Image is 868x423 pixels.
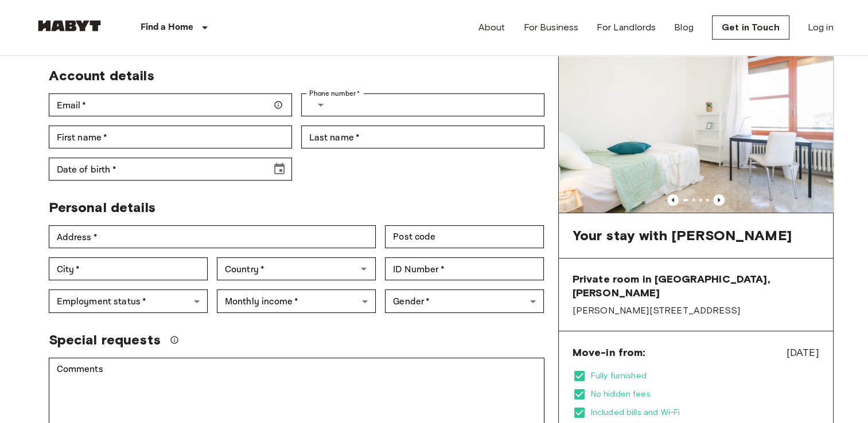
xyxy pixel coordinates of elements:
div: ID Number [385,257,544,280]
a: Log in [808,21,834,34]
img: Marketing picture of unit IT-14-048-001-03H [559,30,833,213]
a: About [478,21,505,34]
span: Your stay with [PERSON_NAME] [573,227,792,244]
label: Phone number [309,88,360,99]
span: [PERSON_NAME][STREET_ADDRESS] [573,304,819,317]
svg: Make sure your email is correct — we'll send your booking details there. [274,100,283,109]
svg: We'll do our best to accommodate your request, but please note we can't guarantee it will be poss... [170,335,179,344]
span: Private room in [GEOGRAPHIC_DATA], [PERSON_NAME] [573,272,819,300]
button: Previous image [713,194,725,206]
button: Open [356,261,372,277]
a: For Business [523,21,578,34]
a: For Landlords [597,21,656,34]
button: Choose date [268,158,291,181]
span: Special requests [49,331,161,348]
span: Move-in from: [573,346,645,359]
span: Fully furnished [591,370,819,382]
span: Account details [49,67,154,84]
button: Previous image [667,194,679,206]
div: Address [49,225,376,248]
a: Get in Touch [712,15,789,40]
p: Find a Home [141,21,194,34]
button: Select country [309,93,332,116]
div: Post code [385,225,544,248]
img: Habyt [35,20,104,32]
a: Blog [674,21,694,34]
div: City [49,257,208,280]
div: Last name [301,126,544,148]
span: [DATE] [787,345,819,360]
div: First name [49,126,292,148]
span: Personal details [49,199,155,216]
div: Email [49,93,292,116]
span: No hidden fees [591,389,819,400]
span: Included bills and Wi-Fi [591,407,819,418]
